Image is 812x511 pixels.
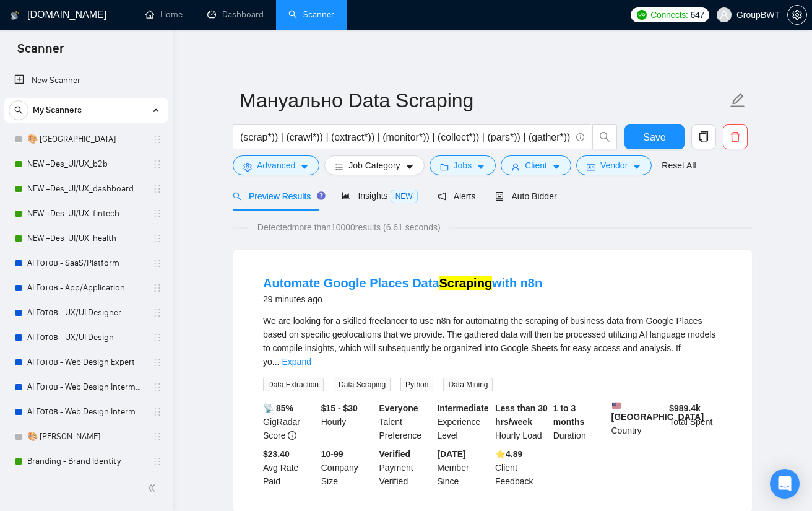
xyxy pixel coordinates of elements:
span: We are looking for a skilled freelancer to use n8n for automating the scraping of business data f... [263,316,715,367]
b: 📡 85% [263,403,293,413]
span: caret-down [300,162,309,172]
input: Scanner name... [240,85,727,116]
span: Client [525,159,547,172]
span: caret-down [477,162,485,172]
div: 29 minutes ago [263,292,542,307]
span: Python [400,378,433,391]
button: search [592,124,617,149]
span: Advanced [257,159,295,172]
span: holder [152,382,162,392]
span: Insights [342,191,417,201]
a: 🎨 [PERSON_NAME] [27,424,145,449]
span: Alerts [438,191,476,201]
span: Scanner [7,40,74,66]
span: holder [152,134,162,144]
div: Talent Preference [377,401,435,442]
span: copy [692,131,715,142]
a: New Scanner [14,68,158,93]
span: ... [272,357,280,367]
div: Avg Rate Paid [261,447,319,488]
a: NEW +Des_UI/UX_fintech [27,201,145,226]
b: $23.40 [263,449,290,459]
div: Experience Level [434,401,493,442]
div: GigRadar Score [261,401,319,442]
span: Vendor [600,159,628,172]
span: holder [152,407,162,417]
span: holder [152,456,162,466]
span: Save [643,129,665,145]
a: NEW +Des_UI/UX_dashboard [27,177,145,201]
button: userClientcaret-down [501,155,571,175]
button: Save [624,124,685,149]
a: AI Готов - UX/UI Designer [27,300,145,325]
span: holder [152,258,162,268]
span: info-circle [288,431,296,440]
span: Data Extraction [263,378,324,391]
span: info-circle [576,133,584,141]
mark: Scraping [439,276,493,290]
span: notification [438,192,446,201]
div: We are looking for a skilled freelancer to use n8n for automating the scraping of business data f... [263,314,722,369]
span: caret-down [405,162,414,172]
a: setting [787,10,807,20]
b: Less than 30 hrs/week [495,403,548,427]
span: holder [152,283,162,293]
span: search [233,192,241,201]
div: Payment Verified [377,447,435,488]
span: idcard [587,162,595,172]
span: search [9,106,28,115]
div: Company Size [319,447,377,488]
img: upwork-logo.png [637,10,647,20]
span: user [720,11,728,19]
button: search [9,100,28,120]
span: area-chart [342,191,350,200]
button: idcardVendorcaret-down [576,155,652,175]
button: delete [723,124,748,149]
img: 🇺🇸 [612,401,621,410]
span: NEW [391,190,418,203]
a: AI Готов - App/Application [27,276,145,300]
span: holder [152,234,162,243]
div: Client Feedback [493,447,551,488]
b: Everyone [379,403,418,413]
span: Connects: [650,8,688,22]
a: NEW +Des_UI/UX_health [27,226,145,251]
a: searchScanner [288,9,334,20]
div: Open Intercom Messenger [770,469,800,499]
button: folderJobscaret-down [430,155,496,175]
span: holder [152,333,162,343]
span: Auto Bidder [495,191,556,201]
span: 647 [691,8,704,22]
input: Search Freelance Jobs... [240,129,571,145]
span: folder [440,162,449,172]
span: holder [152,209,162,219]
span: caret-down [633,162,641,172]
a: AI Готов - UX/UI Design [27,325,145,350]
b: [DATE] [437,449,465,459]
div: Total Spent [667,401,725,442]
a: Reset All [662,159,696,172]
button: settingAdvancedcaret-down [233,155,319,175]
span: delete [723,131,747,142]
button: barsJob Categorycaret-down [324,155,424,175]
a: AI Готов - Web Design Expert [27,350,145,375]
a: AI Готов - SaaS/Platform [27,251,145,276]
b: 10-99 [321,449,343,459]
span: setting [788,10,806,20]
div: Member Since [434,447,493,488]
a: AI Готов - Web Design Intermediate минус Developer [27,375,145,400]
a: AI Готов - Web Design Intermediate минус Development [27,400,145,424]
span: holder [152,432,162,442]
b: 1 to 3 months [553,403,585,427]
span: Jobs [454,159,472,172]
a: Expand [282,357,311,367]
b: [GEOGRAPHIC_DATA] [611,401,704,422]
span: edit [730,92,746,108]
span: holder [152,159,162,169]
li: New Scanner [4,68,168,93]
a: Branding - Brand Identity [27,449,145,474]
b: $ 989.4k [669,403,701,413]
span: bars [335,162,343,172]
button: setting [787,5,807,25]
span: My Scanners [33,98,82,123]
